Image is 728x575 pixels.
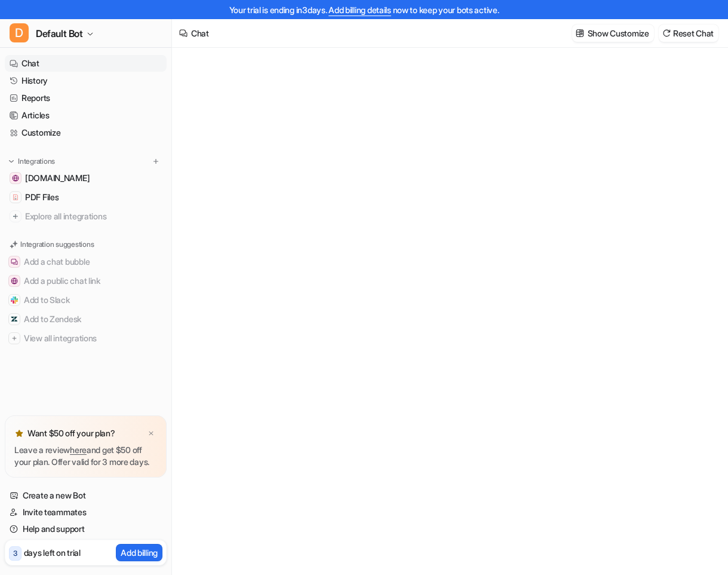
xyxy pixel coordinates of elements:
[5,90,167,106] a: Reports
[27,427,115,439] p: Want $50 off your plan?
[5,72,167,89] a: History
[25,191,59,203] span: PDF Files
[25,172,90,184] span: [DOMAIN_NAME]
[5,521,167,537] a: Help and support
[116,544,162,561] button: Add billing
[572,25,654,42] button: Show Customize
[36,25,83,42] span: Default Bot
[11,277,18,285] img: Add a public chat link
[576,29,584,38] img: customize
[588,27,649,39] p: Show Customize
[13,548,17,559] p: 3
[662,29,671,38] img: reset
[5,290,167,310] button: Add to SlackAdd to Slack
[659,25,718,42] button: Reset Chat
[12,175,19,182] img: docs.kinde.com
[5,124,167,141] a: Customize
[11,316,18,323] img: Add to Zendesk
[5,107,167,124] a: Articles
[148,430,155,438] img: x
[152,157,160,166] img: menu_add.svg
[12,194,19,201] img: PDF Files
[7,157,16,166] img: expand menu
[5,155,59,167] button: Integrations
[20,239,94,250] p: Integration suggestions
[10,23,29,42] span: D
[328,5,391,15] a: Add billing details
[5,271,167,290] button: Add a public chat linkAdd a public chat link
[5,189,167,206] a: PDF FilesPDF Files
[10,210,21,222] img: explore all integrations
[121,546,158,559] p: Add billing
[5,504,167,521] a: Invite teammates
[5,208,167,225] a: Explore all integrations
[11,258,18,265] img: Add a chat bubble
[5,310,167,329] button: Add to ZendeskAdd to Zendesk
[5,329,167,348] button: View all integrationsView all integrations
[5,55,167,72] a: Chat
[11,296,18,304] img: Add to Slack
[5,170,167,186] a: docs.kinde.com[DOMAIN_NAME]
[191,27,209,39] div: Chat
[25,207,162,226] span: Explore all integrations
[5,487,167,504] a: Create a new Bot
[14,444,157,468] p: Leave a review and get $50 off your plan. Offer valid for 3 more days.
[70,445,87,455] a: here
[5,252,167,271] button: Add a chat bubbleAdd a chat bubble
[24,546,81,559] p: days left on trial
[11,335,18,342] img: View all integrations
[18,157,55,166] p: Integrations
[14,429,24,438] img: star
